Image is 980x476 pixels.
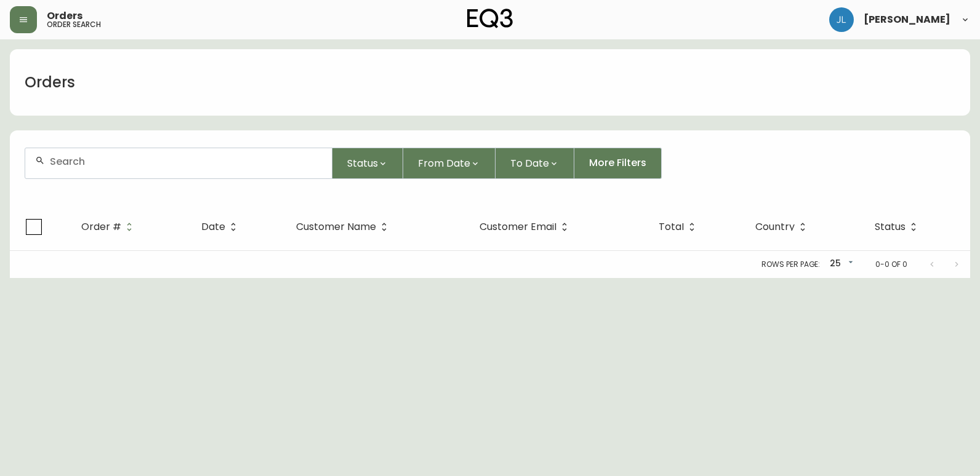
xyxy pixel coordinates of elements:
span: Date [201,223,225,231]
span: Customer Email [480,223,556,231]
span: Orders [47,11,82,21]
button: From Date [403,148,496,179]
span: From Date [418,156,470,171]
span: Country [755,223,795,231]
span: Date [201,221,241,232]
p: Rows per page: [761,259,820,270]
span: Total [659,221,700,232]
button: More Filters [574,148,662,179]
h5: order search [47,21,101,28]
img: logo [467,9,513,28]
span: Customer Email [480,221,572,232]
span: Order # [81,221,137,232]
span: Status [875,221,922,232]
span: More Filters [589,156,646,170]
span: Total [659,223,684,231]
h1: Orders [25,72,75,93]
span: Status [347,156,378,171]
input: Search [50,156,322,167]
p: 0-0 of 0 [875,259,907,270]
span: Customer Name [296,223,376,231]
span: Country [755,221,811,232]
div: 25 [825,254,856,274]
span: Customer Name [296,221,392,232]
span: [PERSON_NAME] [864,15,950,25]
span: Status [875,223,906,231]
span: To Date [510,156,549,171]
button: To Date [496,148,574,179]
img: 1c9c23e2a847dab86f8017579b61559c [829,7,854,32]
span: Order # [81,223,121,231]
button: Status [332,148,403,179]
